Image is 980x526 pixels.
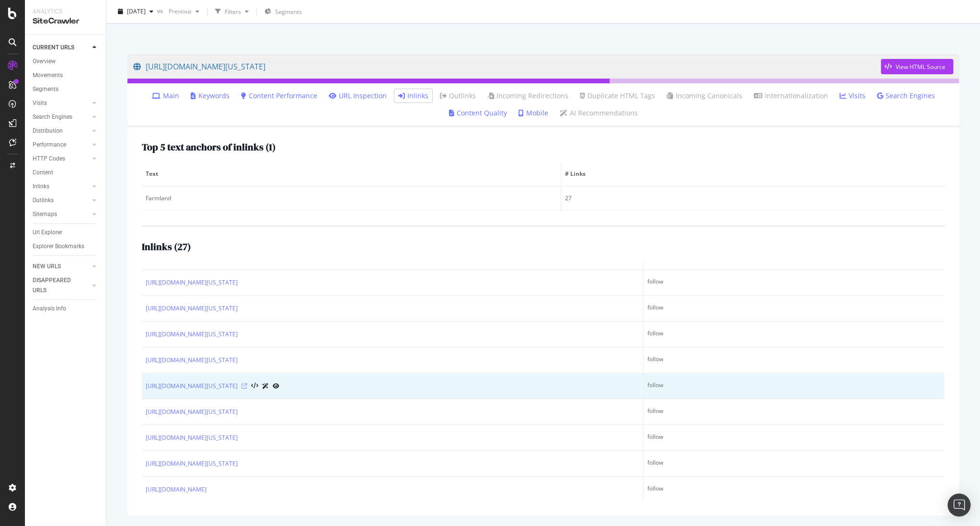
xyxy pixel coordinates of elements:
span: 2025 Sep. 22nd [127,7,146,15]
a: [URL][DOMAIN_NAME] [146,485,207,494]
a: Explorer Bookmarks [33,241,99,252]
a: [URL][DOMAIN_NAME][US_STATE] [146,407,238,417]
td: follow [644,451,945,477]
a: URL Inspection [273,381,279,391]
a: AI Url Details [262,381,269,391]
a: Search Engines [33,112,90,122]
a: Content Quality [449,108,507,118]
button: Segments [261,4,306,19]
div: Segments [33,84,58,94]
a: Incoming Redirections [487,91,568,101]
div: Analysis Info [33,304,66,314]
a: NEW URLS [33,262,90,272]
a: Visits [33,98,90,108]
a: [URL][DOMAIN_NAME][US_STATE] [146,330,238,339]
a: Inlinks [398,91,428,101]
a: [URL][DOMAIN_NAME][US_STATE] [146,459,238,469]
a: DISAPPEARED URLS [33,275,90,296]
div: View HTML Source [896,63,945,71]
a: Visit Online Page [242,383,247,389]
div: Movements [33,70,63,80]
span: Text [146,170,554,178]
div: Open Intercom Messenger [947,493,970,516]
h2: Inlinks ( 27 ) [142,241,191,252]
a: Sitemaps [33,209,90,219]
a: Url Explorer [33,228,99,238]
span: Segments [275,8,302,16]
a: Duplicate HTML Tags [580,91,655,101]
h2: Top 5 text anchors of inlinks ( 1 ) [142,142,276,152]
div: HTTP Codes [33,154,65,164]
button: Filters [211,4,253,19]
div: Search Engines [33,112,72,122]
a: Visits [840,91,865,101]
a: Outlinks [440,91,476,101]
span: Previous [165,7,192,15]
td: follow [644,477,945,503]
div: Farmland [146,194,557,203]
a: Performance [33,140,90,150]
span: # Links [565,170,938,178]
div: NEW URLS [33,262,61,272]
a: [URL][DOMAIN_NAME][US_STATE] [146,355,238,365]
button: View HTML Source [251,383,258,389]
a: Content [33,168,99,178]
button: [DATE] [114,4,157,19]
a: [URL][DOMAIN_NAME][US_STATE] [146,381,238,391]
div: Visits [33,98,47,108]
a: [URL][DOMAIN_NAME][US_STATE] [133,55,881,79]
td: follow [644,425,945,451]
button: View HTML Source [881,59,953,74]
div: SiteCrawler [33,16,98,27]
a: Inlinks [33,182,90,192]
a: CURRENT URLS [33,43,90,53]
div: Outlinks [33,195,54,206]
a: [URL][DOMAIN_NAME][US_STATE] [146,278,238,287]
div: Sitemaps [33,209,57,219]
a: Segments [33,84,99,94]
a: HTTP Codes [33,154,90,164]
td: follow [644,399,945,425]
div: Distribution [33,126,63,136]
div: DISAPPEARED URLS [33,275,81,296]
div: CURRENT URLS [33,43,74,53]
a: Distribution [33,126,90,136]
a: Keywords [191,91,230,101]
a: Analysis Info [33,304,99,314]
a: Movements [33,70,99,80]
a: Overview [33,57,99,67]
a: URL Inspection [329,91,387,101]
td: follow [644,270,945,296]
div: Content [33,168,53,178]
td: follow [644,296,945,321]
td: follow [644,373,945,399]
div: Explorer Bookmarks [33,241,84,252]
a: Internationalization [754,91,828,101]
a: [URL][DOMAIN_NAME][US_STATE] [146,433,238,443]
a: Outlinks [33,195,90,206]
a: Main [152,91,179,101]
span: vs [157,6,165,14]
div: Url Explorer [33,228,62,238]
a: Search Engines [877,91,935,101]
a: [URL][DOMAIN_NAME][US_STATE] [146,304,238,313]
a: Incoming Canonicals [667,91,742,101]
td: follow [644,321,945,347]
a: AI Recommendations [560,108,638,118]
div: Filters [225,7,241,15]
div: Inlinks [33,182,49,192]
div: Performance [33,140,66,150]
a: Content Performance [241,91,317,101]
div: 27 [565,194,941,203]
td: follow [644,347,945,373]
div: Analytics [33,8,98,16]
div: Overview [33,57,56,67]
button: Previous [165,4,203,19]
a: Mobile [519,108,548,118]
